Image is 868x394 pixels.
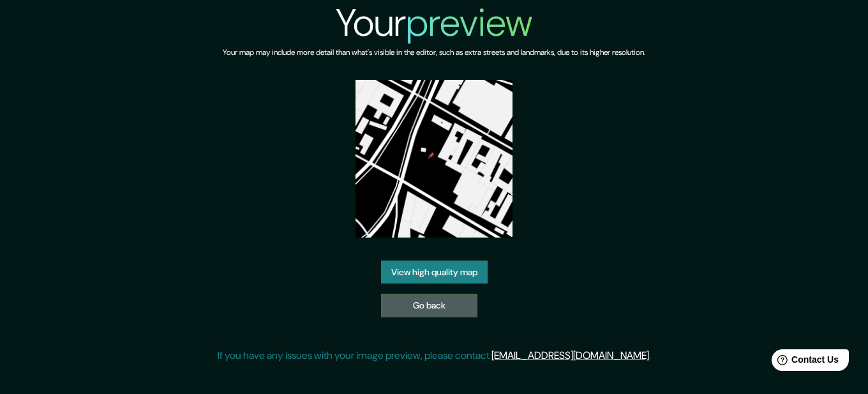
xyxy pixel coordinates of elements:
a: Go back [381,294,477,317]
img: created-map-preview [355,80,513,238]
iframe: Help widget launcher [754,344,854,380]
h6: Your map may include more detail than what's visible in the editor, such as extra streets and lan... [223,46,645,59]
a: View high quality map [381,261,488,284]
p: If you have any issues with your image preview, please contact . [218,348,651,363]
a: [EMAIL_ADDRESS][DOMAIN_NAME] [491,349,649,362]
